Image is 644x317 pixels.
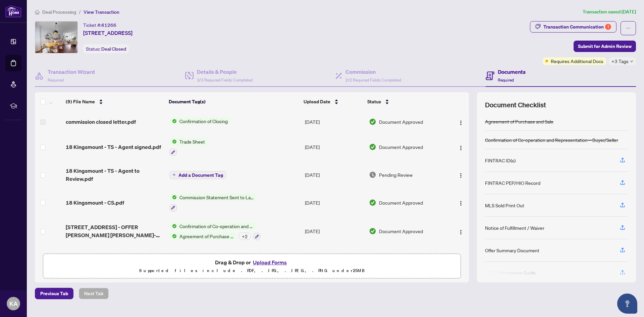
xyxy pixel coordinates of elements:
[578,41,632,52] span: Submit for Admin Review
[172,173,176,176] span: plus
[458,201,464,206] img: Logo
[251,258,289,267] button: Upload Forms
[485,179,540,187] div: FINTRAC PEP/HIO Record
[626,26,631,31] span: ellipsis
[84,9,119,15] span: View Transaction
[42,9,76,15] span: Deal Processing
[48,68,95,76] h4: Transaction Wizard
[551,57,603,65] span: Requires Additional Docs
[166,92,301,111] th: Document Tag(s)
[365,92,444,111] th: Status
[379,118,423,125] span: Document Approved
[369,143,376,151] img: Document Status
[302,161,366,188] td: [DATE]
[302,133,366,161] td: [DATE]
[63,92,166,111] th: (9) File Name
[605,24,611,30] div: 1
[47,267,457,275] p: Supported files include .PDF, .JPG, .JPEG, .PNG under 25 MB
[455,197,466,208] button: Logo
[455,169,466,180] button: Logo
[302,246,366,274] td: [DATE]
[66,98,95,105] span: (9) File Name
[40,288,68,299] span: Previous Tab
[498,68,526,76] h4: Documents
[345,77,401,83] span: 2/2 Required Fields Completed
[485,100,546,110] span: Document Checklist
[485,118,553,125] div: Agreement of Purchase and Sale
[66,223,164,239] span: [STREET_ADDRESS] - OFFER [PERSON_NAME] [PERSON_NAME]- ACCEPTED.pdf
[169,138,208,156] button: Status IconTrade Sheet
[66,143,161,151] span: 18 Kingsmount - TS - Agent signed.pdf
[485,224,544,231] div: Notice of Fulfillment / Waiver
[304,98,330,105] span: Upload Date
[169,117,230,125] button: Status IconConfirmation of Closing
[79,288,109,299] button: Next Tab
[177,194,256,201] span: Commission Statement Sent to Lawyer
[197,77,253,83] span: 3/3 Required Fields Completed
[369,227,376,235] img: Document Status
[177,117,230,125] span: Confirmation of Closing
[574,41,636,52] button: Submit for Admin Review
[83,29,132,37] span: [STREET_ADDRESS]
[485,202,524,209] div: MLS Sold Print Out
[345,68,401,76] h4: Commission
[617,294,637,314] button: Open asap
[302,188,366,217] td: [DATE]
[169,117,177,125] img: Status Icon
[379,171,413,178] span: Pending Review
[169,194,177,201] img: Status Icon
[498,77,514,83] span: Required
[379,199,423,206] span: Document Approved
[455,142,466,152] button: Logo
[169,138,177,145] img: Status Icon
[35,10,40,14] span: home
[101,46,126,52] span: Deal Closed
[367,98,381,105] span: Status
[169,222,261,241] button: Status IconConfirmation of Co-operation and Representation—Buyer/SellerStatus IconAgreement of Pu...
[66,199,124,207] span: 18 Kingsmount - CS.pdf
[485,157,516,164] div: FINTRAC ID(s)
[197,68,253,76] h4: Details & People
[458,145,464,151] img: Logo
[611,57,629,65] span: +3 Tags
[169,222,177,230] img: Status Icon
[369,171,376,178] img: Document Status
[43,254,461,279] span: Drag & Drop orUpload FormsSupported files include .PDF, .JPG, .JPEG, .PNG under25MB
[35,288,73,299] button: Previous Tab
[79,8,81,16] li: /
[66,167,164,183] span: 18 Kingsmount - TS - Agent to Review.pdf
[455,226,466,236] button: Logo
[5,5,21,17] img: logo
[301,92,365,111] th: Upload Date
[177,138,208,145] span: Trade Sheet
[169,194,256,212] button: Status IconCommission Statement Sent to Lawyer
[177,222,256,230] span: Confirmation of Co-operation and Representation—Buyer/Seller
[458,229,464,235] img: Logo
[66,118,136,126] span: commission closed letter.pdf
[101,22,116,28] span: 41266
[83,44,129,53] div: Status:
[177,232,236,240] span: Agreement of Purchase and Sale
[48,77,64,83] span: Required
[369,199,376,206] img: Document Status
[458,173,464,178] img: Logo
[239,232,251,240] div: + 2
[178,173,223,177] span: Add a Document Tag
[302,217,366,246] td: [DATE]
[455,116,466,127] button: Logo
[83,21,116,29] div: Ticket #:
[169,171,226,179] button: Add a Document Tag
[302,111,366,133] td: [DATE]
[35,21,77,53] img: IMG-E12231815_1.jpg
[379,227,423,235] span: Document Approved
[9,299,18,308] span: KA
[458,120,464,125] img: Logo
[379,143,423,151] span: Document Approved
[169,232,177,240] img: Status Icon
[485,136,618,144] div: Confirmation of Co-operation and Representation—Buyer/Seller
[485,247,539,254] div: Offer Summary Document
[630,60,633,63] span: down
[530,21,616,33] button: Transaction Communication1
[543,21,611,32] div: Transaction Communication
